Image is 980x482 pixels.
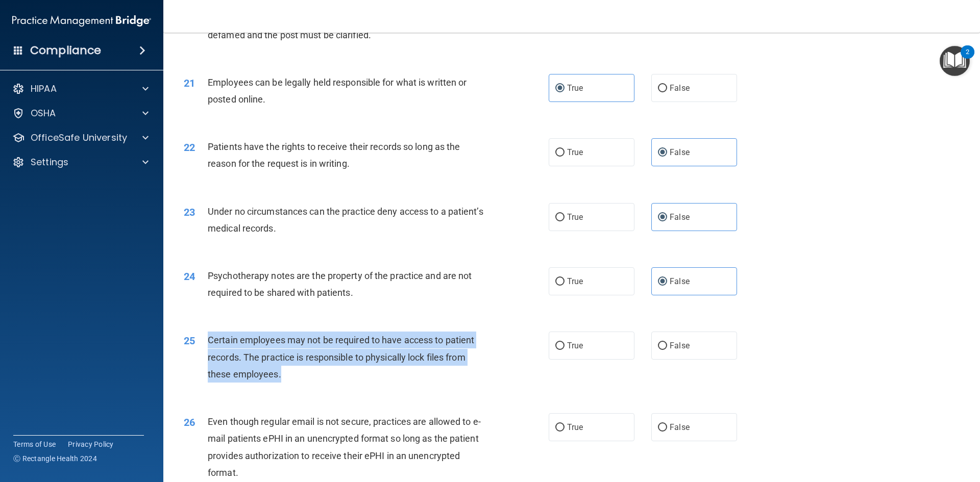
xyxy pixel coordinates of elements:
span: False [670,341,690,350]
span: 21 [184,77,195,89]
span: Psychotherapy notes are the property of the practice and are not required to be shared with patie... [208,270,472,298]
span: Certain employees may not be required to have access to patient records. The practice is responsi... [208,335,474,379]
span: 23 [184,206,195,218]
button: Open Resource Center, 2 new notifications [940,46,970,76]
input: True [555,342,565,350]
span: 25 [184,335,195,347]
input: True [555,85,565,92]
a: OfficeSafe University [12,132,149,144]
input: True [555,278,565,286]
p: Settings [31,156,68,168]
span: False [670,422,690,432]
input: False [658,424,667,432]
a: Privacy Policy [68,439,114,449]
span: False [670,276,690,286]
span: Ⓒ Rectangle Health 2024 [13,453,97,464]
p: OfficeSafe University [31,132,127,144]
span: 22 [184,141,195,154]
input: False [658,214,667,221]
p: HIPAA [31,83,57,95]
span: False [670,212,690,222]
span: False [670,147,690,157]
a: HIPAA [12,83,149,95]
a: Terms of Use [13,439,56,449]
span: True [567,341,583,350]
input: False [658,342,667,350]
a: Settings [12,156,149,168]
span: True [567,276,583,286]
span: True [567,212,583,222]
span: True [567,147,583,157]
span: Under no circumstances can the practice deny access to a patient’s medical records. [208,206,483,234]
input: False [658,149,667,157]
span: False [670,83,690,93]
a: OSHA [12,107,149,119]
input: True [555,424,565,432]
input: True [555,149,565,157]
span: 24 [184,270,195,283]
div: 2 [966,52,969,65]
input: False [658,278,667,286]
span: 26 [184,416,195,428]
span: True [567,422,583,432]
span: Employees can be legally held responsible for what is written or posted online. [208,77,467,105]
iframe: Drift Widget Chat Controller [803,410,968,450]
input: True [555,214,565,221]
input: False [658,85,667,92]
h4: Compliance [30,43,101,58]
span: Patients have the rights to receive their records so long as the reason for the request is in wri... [208,141,460,169]
span: True [567,83,583,93]
img: PMB logo [12,11,151,31]
p: OSHA [31,107,56,119]
span: Even though regular email is not secure, practices are allowed to e-mail patients ePHI in an unen... [208,416,481,478]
